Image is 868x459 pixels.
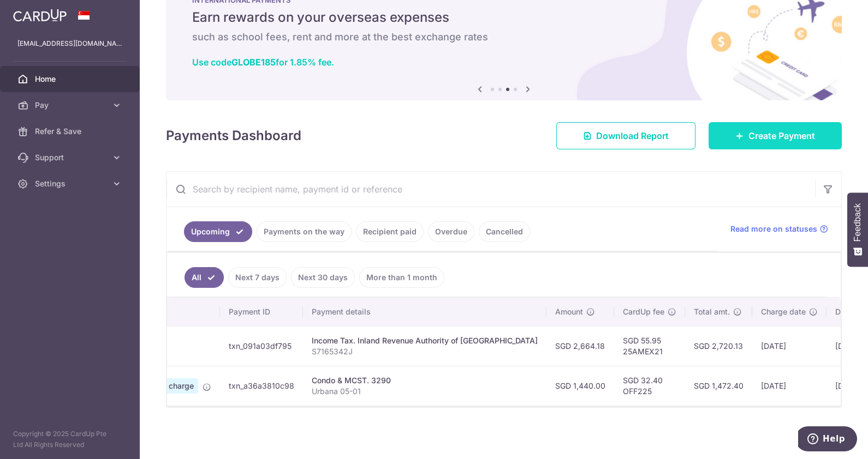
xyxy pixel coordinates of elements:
a: Payments on the way [257,221,352,242]
a: Next 30 days [291,267,355,288]
h5: Earn rewards on your overseas expenses [192,9,816,26]
td: [DATE] [752,326,827,366]
span: CardUp fee [623,306,664,317]
span: Refer & Save [35,126,107,137]
a: All [185,267,224,288]
iframe: Opens a widget where you can find more information [798,426,857,454]
span: Amount [555,306,583,317]
th: Payment ID [220,298,303,326]
a: Cancelled [479,221,530,242]
a: Recipient paid [356,221,424,242]
span: Settings [35,178,107,189]
span: Due date [835,306,868,317]
input: Search by recipient name, payment id or reference [167,172,815,207]
button: Feedback - Show survey [847,192,868,267]
td: SGD 2,664.18 [546,326,614,366]
span: Total amt. [694,306,730,317]
a: Read more on statuses [730,224,828,234]
a: Next 7 days [228,267,287,288]
a: Overdue [428,221,474,242]
th: Payment details [303,298,546,326]
td: SGD 32.40 OFF225 [614,366,685,406]
p: S7165342J [312,346,538,357]
a: More than 1 month [359,267,444,288]
img: CardUp [13,9,67,22]
td: [DATE] [752,366,827,406]
div: Income Tax. Inland Revenue Authority of [GEOGRAPHIC_DATA] [312,335,538,346]
td: SGD 1,440.00 [546,366,614,406]
td: txn_091a03df795 [220,326,303,366]
span: Create Payment [748,129,815,142]
h6: such as school fees, rent and more at the best exchange rates [192,31,816,44]
p: [EMAIL_ADDRESS][DOMAIN_NAME] [17,38,122,49]
span: Download Report [596,129,669,142]
div: Condo & MCST. 3290 [312,375,538,386]
td: SGD 1,472.40 [685,366,752,406]
a: Use codeGLOBE185for 1.85% fee. [192,57,334,68]
span: Charge date [761,306,806,317]
a: Upcoming [184,221,252,242]
td: txn_a36a3810c98 [220,366,303,406]
span: Home [35,74,107,84]
a: Download Report [556,122,695,149]
p: Urbana 05-01 [312,386,538,397]
b: GLOBE185 [231,57,276,68]
span: Support [35,152,107,163]
span: Read more on statuses [730,224,817,234]
span: Pay [35,100,107,111]
td: SGD 2,720.13 [685,326,752,366]
h4: Payments Dashboard [166,126,301,146]
td: SGD 55.95 25AMEX21 [614,326,685,366]
a: Create Payment [709,122,842,149]
span: Feedback [853,203,863,241]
